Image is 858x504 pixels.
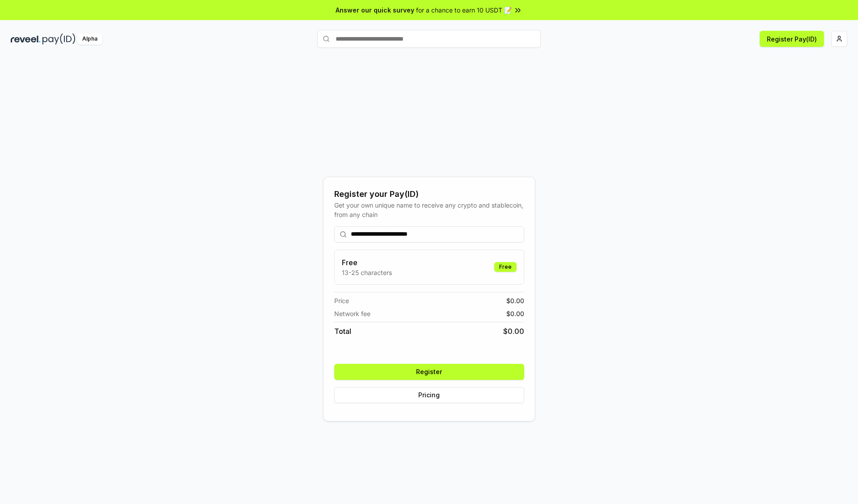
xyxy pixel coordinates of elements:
[77,33,102,45] div: Alpha
[334,188,524,200] div: Register your Pay(ID)
[506,296,524,305] span: $ 0.00
[42,33,76,45] img: pay_id
[760,31,824,47] button: Register Pay(ID)
[503,326,524,337] span: $ 0.00
[342,257,392,268] h3: Free
[494,262,517,272] div: Free
[334,387,524,403] button: Pricing
[336,5,414,15] span: Answer our quick survey
[11,33,41,45] img: reveel_dark
[334,326,351,337] span: Total
[334,200,524,219] div: Get your own unique name to receive any crypto and stablecoin, from any chain
[342,268,392,277] p: 13-25 characters
[334,296,349,305] span: Price
[506,309,524,318] span: $ 0.00
[334,309,370,318] span: Network fee
[416,5,512,15] span: for a chance to earn 10 USDT 📝
[334,364,524,380] button: Register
